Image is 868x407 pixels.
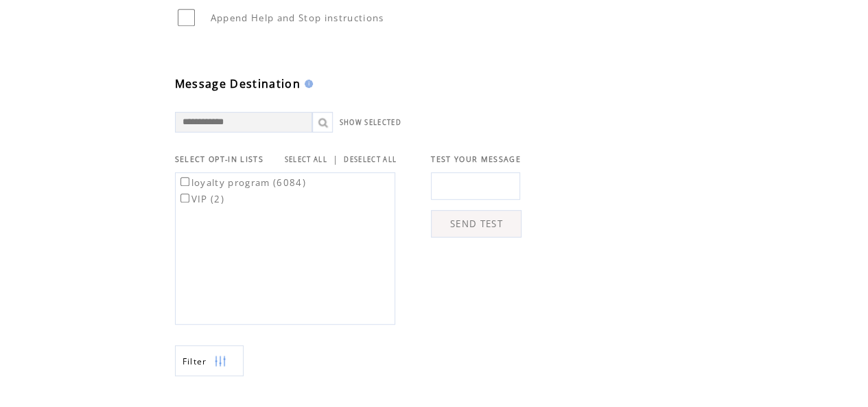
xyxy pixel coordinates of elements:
img: filters.png [214,346,226,377]
a: SEND TEST [431,210,521,237]
span: Append Help and Stop instructions [211,12,384,24]
span: | [333,153,338,165]
a: SELECT ALL [285,155,327,164]
label: loyalty program (6084) [178,176,306,189]
span: Show filters [183,356,207,367]
input: loyalty program (6084) [180,177,189,186]
a: SHOW SELECTED [340,118,401,127]
img: help.gif [301,80,313,88]
span: TEST YOUR MESSAGE [431,154,521,164]
a: Filter [175,345,244,376]
span: Message Destination [175,76,301,91]
span: SELECT OPT-IN LISTS [175,154,263,164]
input: VIP (2) [180,194,189,202]
label: VIP (2) [178,193,224,205]
a: DESELECT ALL [344,155,397,164]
